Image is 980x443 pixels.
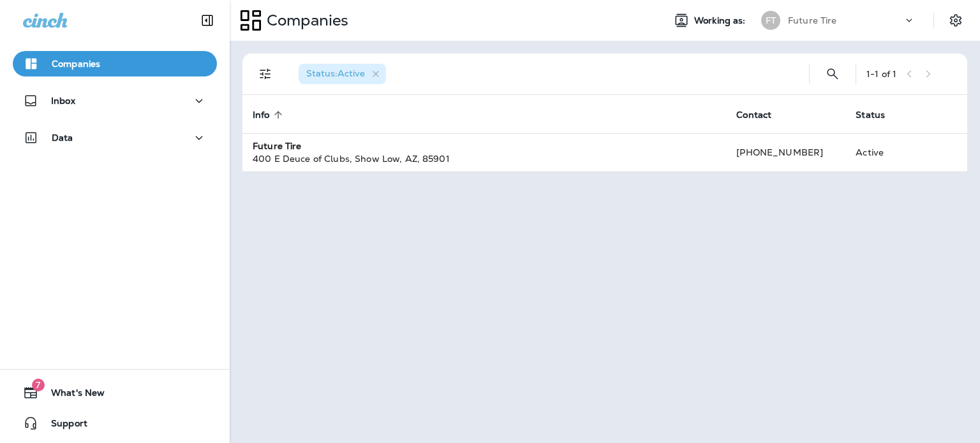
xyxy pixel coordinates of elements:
[726,133,845,171] td: [PHONE_NUMBER]
[299,64,386,84] div: Status:Active
[253,109,286,120] span: Info
[736,109,788,120] span: Contact
[13,125,217,150] button: Data
[253,110,270,120] span: Info
[820,61,845,87] button: Search Companies
[52,133,73,143] p: Data
[262,11,348,30] p: Companies
[13,380,217,405] button: 7What's New
[38,418,87,433] span: Support
[253,61,278,87] button: Filters
[694,15,748,26] span: Working as:
[845,133,919,171] td: Active
[306,68,365,79] span: Status : Active
[38,388,105,403] span: What's New
[32,379,45,391] span: 7
[788,15,837,25] p: Future Tire
[866,69,896,79] div: 1 - 1 of 1
[253,152,716,165] div: 400 E Deuce of Clubs , Show Low , AZ , 85901
[761,11,780,30] div: FT
[189,8,225,33] button: Collapse Sidebar
[13,410,217,436] button: Support
[856,109,902,120] span: Status
[52,59,100,69] p: Companies
[944,9,967,32] button: Settings
[736,110,771,120] span: Contact
[253,140,302,152] strong: Future Tire
[13,51,217,76] button: Companies
[51,96,75,106] p: Inbox
[13,88,217,113] button: Inbox
[856,110,885,120] span: Status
